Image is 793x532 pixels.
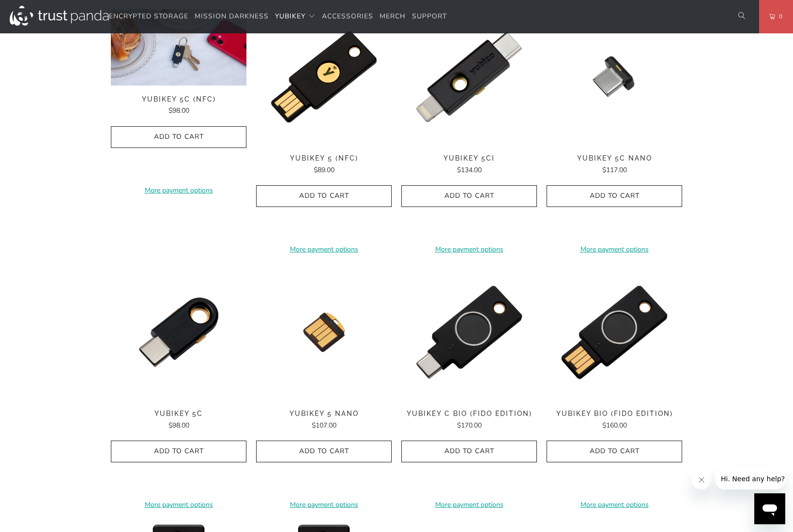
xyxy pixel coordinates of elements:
[547,441,682,462] button: Add to Cart
[256,500,392,510] a: More payment options
[547,154,682,163] span: YubiKey 5C Nano
[547,154,682,176] a: YubiKey 5C Nano $117.00
[256,9,392,145] a: YubiKey 5 (NFC) - Trust Panda YubiKey 5 (NFC) - Trust Panda
[547,9,682,145] a: YubiKey 5C Nano - Trust Panda YubiKey 5C Nano - Trust Panda
[715,468,785,489] iframe: Message from company
[692,470,711,489] iframe: Close message
[109,12,188,21] span: Encrypted Storage
[412,5,447,28] a: Support
[547,265,682,400] a: YubiKey Bio (FIDO Edition) - Trust Panda YubiKey Bio (FIDO Edition) - Trust Panda
[754,493,785,524] iframe: Button to launch messaging window
[401,154,537,176] a: YubiKey 5Ci $134.00
[401,9,537,145] img: YubiKey 5Ci - Trust Panda
[275,5,316,28] summary: YubiKey
[547,410,682,431] a: YubiKey Bio (FIDO Edition) $160.00
[401,244,537,255] a: More payment options
[557,447,672,456] span: Add to Cart
[547,265,682,400] img: YubiKey Bio (FIDO Edition) - Trust Panda
[111,265,246,400] img: YubiKey 5C - Trust Panda
[457,165,482,175] span: $134.00
[547,185,682,207] button: Add to Cart
[547,500,682,510] a: More payment options
[401,500,537,510] a: More payment options
[256,265,392,400] img: YubiKey 5 Nano - Trust Panda
[412,192,527,200] span: Add to Cart
[266,447,381,456] span: Add to Cart
[256,154,392,176] a: YubiKey 5 (NFC) $89.00
[401,410,537,418] span: YubiKey C Bio (FIDO Edition)
[401,185,537,207] button: Add to Cart
[401,154,537,163] span: YubiKey 5Ci
[111,185,246,196] a: More payment options
[111,9,246,86] a: YubiKey 5C (NFC) - Trust Panda YubiKey 5C (NFC) - Trust Panda
[256,265,392,400] a: YubiKey 5 Nano - Trust Panda YubiKey 5 Nano - Trust Panda
[256,244,392,255] a: More payment options
[121,447,236,456] span: Add to Cart
[168,106,189,115] span: $98.00
[111,500,246,510] a: More payment options
[111,126,246,148] button: Add to Cart
[168,421,189,430] span: $98.00
[401,410,537,431] a: YubiKey C Bio (FIDO Edition) $170.00
[111,410,246,418] span: YubiKey 5C
[195,12,269,21] span: Mission Darkness
[401,441,537,462] button: Add to Cart
[256,185,392,207] button: Add to Cart
[380,12,406,21] span: Merch
[380,5,406,28] a: Merch
[256,154,392,163] span: YubiKey 5 (NFC)
[457,421,482,430] span: $170.00
[322,12,373,21] span: Accessories
[195,5,269,28] a: Mission Darkness
[322,5,373,28] a: Accessories
[266,192,381,200] span: Add to Cart
[557,192,672,200] span: Add to Cart
[312,421,336,430] span: $107.00
[111,265,246,400] a: YubiKey 5C - Trust Panda YubiKey 5C - Trust Panda
[109,5,188,28] a: Encrypted Storage
[256,410,392,431] a: YubiKey 5 Nano $107.00
[109,5,447,28] nav: Translation missing: en.navigation.header.main_nav
[547,9,682,145] img: YubiKey 5C Nano - Trust Panda
[256,410,392,418] span: YubiKey 5 Nano
[547,410,682,418] span: YubiKey Bio (FIDO Edition)
[275,12,305,21] span: YubiKey
[412,12,447,21] span: Support
[111,95,246,103] span: YubiKey 5C (NFC)
[111,9,246,86] img: YubiKey 5C (NFC) - Trust Panda
[401,9,537,145] a: YubiKey 5Ci - Trust Panda YubiKey 5Ci - Trust Panda
[111,95,246,117] a: YubiKey 5C (NFC) $98.00
[775,11,783,22] span: 0
[602,165,627,175] span: $117.00
[256,441,392,462] button: Add to Cart
[412,447,527,456] span: Add to Cart
[111,410,246,431] a: YubiKey 5C $98.00
[111,441,246,462] button: Add to Cart
[602,421,627,430] span: $160.00
[314,165,335,175] span: $89.00
[121,133,236,141] span: Add to Cart
[401,265,537,400] a: YubiKey C Bio (FIDO Edition) - Trust Panda YubiKey C Bio (FIDO Edition) - Trust Panda
[547,244,682,255] a: More payment options
[256,9,392,145] img: YubiKey 5 (NFC) - Trust Panda
[401,265,537,400] img: YubiKey C Bio (FIDO Edition) - Trust Panda
[10,6,109,26] img: Trust Panda Australia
